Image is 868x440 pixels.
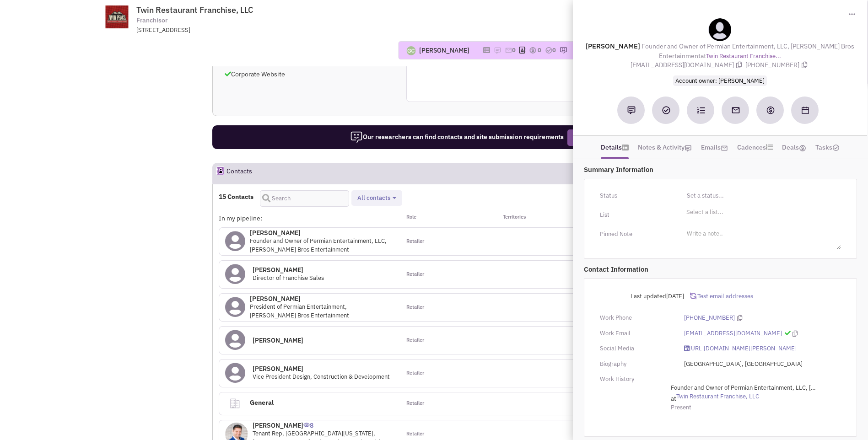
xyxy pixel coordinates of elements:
div: Biography [594,360,678,369]
div: Work History [594,375,678,384]
span: [PHONE_NUMBER] [745,61,809,69]
h2: Contacts [226,163,252,183]
a: Emails [701,140,728,154]
img: www.twinpeaksrestaurant.com [96,5,138,28]
p: Contact Information [584,264,857,274]
span: Retailer [406,430,424,438]
img: Send an email [731,106,740,115]
span: Present [671,403,691,411]
span: Retailer [406,370,424,377]
img: TaskCount.png [545,47,552,54]
input: Set a status... [684,188,841,203]
a: Twin Restaurant Franchise... [706,52,781,61]
img: icon-note.png [494,47,501,54]
div: Work Phone [594,314,678,322]
h4: General [247,392,385,413]
a: Tasks [816,140,840,154]
span: [DATE] [666,292,684,300]
span: 0 [538,46,541,54]
a: [EMAIL_ADDRESS][DOMAIN_NAME] [684,329,782,338]
span: Retailer [406,271,424,278]
div: In my pipeline: [219,214,400,223]
input: Search [260,190,349,207]
span: Founder and Owner of Permian Entertainment, LLC, [PERSON_NAME] Bros Entertainment [671,384,817,392]
h4: 15 Contacts [219,193,253,201]
div: Work Email [594,329,678,338]
img: TaskCount.png [833,144,840,151]
img: icon-email-active-16.png [505,47,512,54]
div: Last updated [594,288,690,305]
a: Twin Restaurant Franchise, LLC [676,392,823,401]
a: [PHONE_NUMBER] [684,314,735,322]
div: [STREET_ADDRESS] [136,26,375,35]
p: Corporate Website [225,70,394,79]
span: Account owner: [PERSON_NAME] [673,75,767,86]
span: Founder and Owner of Permian Entertainment, LLC, [PERSON_NAME] Bros Entertainment [642,42,854,60]
img: icon-UserInteraction.png [303,423,310,427]
span: All contacts [357,194,390,202]
span: Franchisor [136,16,167,25]
button: All contacts [355,193,399,203]
p: Summary Information [584,165,857,174]
a: Cadences [738,140,773,154]
div: Role [400,214,491,223]
div: Social Media [594,344,678,353]
h4: [PERSON_NAME] [250,295,394,303]
img: Schedule a Meeting [802,107,809,114]
div: Status [594,188,678,203]
img: clarity_building-linegeneral.png [229,397,241,409]
span: Retailer [406,238,424,245]
img: Create a deal [766,106,775,115]
div: [PERSON_NAME] [419,46,469,55]
h4: [PERSON_NAME] [253,336,303,344]
span: 8 [303,414,313,429]
span: Vice President Design, Construction & Development [253,373,390,381]
a: Details [601,140,629,154]
span: Retailer [406,304,424,311]
img: icon-email-active-16.png [721,145,728,152]
lable: [PERSON_NAME] [586,42,640,50]
span: [GEOGRAPHIC_DATA], [GEOGRAPHIC_DATA] [684,360,803,368]
li: Select a list... [684,208,723,215]
a: [URL][DOMAIN_NAME][PERSON_NAME] [684,344,797,353]
h4: [PERSON_NAME] [250,229,394,237]
a: Notes & Activity [638,140,692,154]
img: Subscribe to a cadence [697,106,705,114]
div: Territories [491,214,582,223]
h4: [PERSON_NAME] [253,365,390,373]
button: Request Research [567,129,631,146]
span: 0 [512,46,516,54]
span: Retailer [406,400,424,407]
span: Founder and Owner of Permian Entertainment, LLC, [PERSON_NAME] Bros Entertainment [250,237,387,253]
img: teammate.png [709,18,732,41]
img: research-icon.png [560,47,567,54]
span: Retailer [406,337,424,344]
span: at [671,384,828,402]
img: Add a note [627,106,636,114]
span: Twin Restaurant Franchise, LLC [136,5,253,15]
div: List [594,208,678,222]
span: 0 [552,46,556,54]
img: icon-note.png [685,145,692,152]
img: Add a Task [662,106,670,114]
a: Deals [782,140,807,154]
img: icon-researcher-20.png [350,131,363,144]
img: icon-dealamount.png [529,47,536,54]
span: Our researchers can find contacts and site submission requirements [350,133,564,141]
h4: [PERSON_NAME] [253,421,394,429]
img: icon-dealamount.png [799,145,807,152]
span: Test email addresses [696,292,753,300]
h4: [PERSON_NAME] [253,266,324,274]
div: Pinned Note [594,227,678,241]
span: Director of Franchise Sales [253,274,324,282]
span: [EMAIL_ADDRESS][DOMAIN_NAME] [631,61,745,69]
span: President of Permian Entertainment, [PERSON_NAME] Bros Entertainment [250,303,349,319]
span: at [642,42,854,60]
